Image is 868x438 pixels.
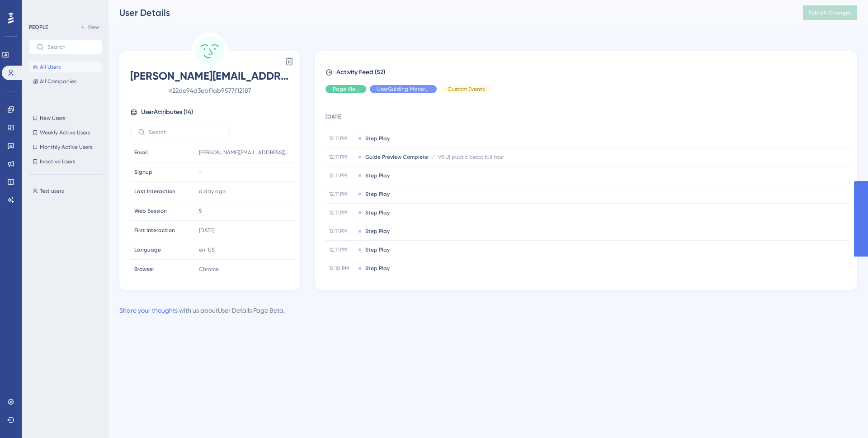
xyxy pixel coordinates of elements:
span: UserGuiding Material [377,86,429,93]
span: Monthly Active Users [40,143,92,151]
span: Step Play [365,172,390,179]
span: en-US [199,246,215,253]
span: # 22de94d3ebf1ab9577f12187 [130,85,289,96]
span: Test users [40,187,64,195]
button: All Users [29,62,102,72]
span: / [432,153,434,161]
span: 12.11 PM [329,153,354,161]
a: Share your thoughts [119,307,178,314]
span: Browser [134,266,154,273]
span: Web Session [134,207,167,214]
button: New [77,22,102,33]
button: New Users [29,113,102,124]
span: Chrome [199,266,219,273]
input: Search [149,129,222,135]
span: 12.11 PM [329,246,354,253]
td: [DATE] [325,100,849,129]
span: 12.11 PM [329,135,354,142]
button: Monthly Active Users [29,142,102,152]
span: 12.11 PM [329,190,354,198]
time: a day ago [199,188,226,195]
span: All Users [40,63,61,71]
span: 12.11 PM [329,209,354,216]
span: Language [134,246,161,253]
span: [PERSON_NAME][EMAIL_ADDRESS][PERSON_NAME][DOMAIN_NAME] [130,69,289,83]
span: 5 [199,207,202,214]
iframe: UserGuiding AI Assistant Launcher [830,402,857,429]
span: Last Interaction [134,188,175,195]
span: 12.11 PM [329,228,354,235]
span: Page View [333,86,359,93]
span: Step Play [365,265,390,272]
input: Search [47,44,94,50]
div: with us about User Details Page Beta . [119,305,285,316]
span: Guide Preview Complete [365,153,428,161]
span: Step Play [365,228,390,235]
span: Email [134,149,148,156]
span: [PERSON_NAME][EMAIL_ADDRESS][PERSON_NAME][DOMAIN_NAME] [199,149,289,156]
span: Step Play [365,190,390,198]
div: PEOPLE [29,24,48,31]
button: Test users [29,186,108,196]
span: Activity Feed (52) [336,67,385,78]
button: Publish Changes [803,5,857,20]
span: - [199,168,202,176]
span: Publish Changes [808,9,852,16]
span: 12.11 PM [329,172,354,179]
span: Inactive Users [40,158,75,165]
span: Step Play [365,246,390,253]
span: Step Play [365,135,390,142]
button: All Companies [29,76,102,87]
span: New [88,24,99,31]
span: V3 UI public beta: full tour [438,153,504,161]
span: Signup [134,168,152,176]
span: 12.10 PM [329,265,354,272]
time: [DATE] [199,227,214,233]
button: Inactive Users [29,156,102,167]
span: User Attributes ( 14 ) [141,107,193,118]
span: Step Play [365,209,390,216]
button: Weekly Active Users [29,127,102,138]
span: Custom Events [448,86,485,93]
span: Weekly Active Users [40,129,90,136]
span: First Interaction [134,227,175,234]
div: User Details [119,6,780,19]
span: All Companies [40,78,76,85]
span: New Users [40,114,65,122]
